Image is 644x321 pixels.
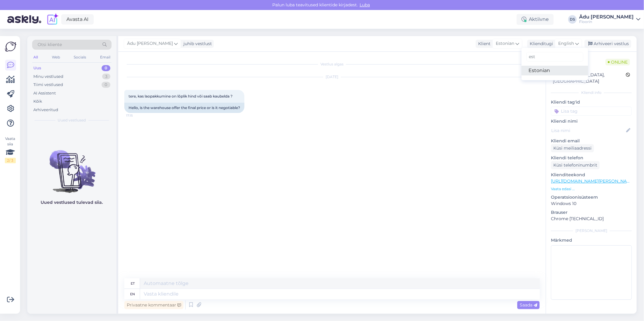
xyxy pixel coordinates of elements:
[38,41,62,48] span: Otsi kliente
[33,98,42,104] div: Kõik
[568,15,577,24] div: DS
[558,40,574,47] span: English
[551,107,632,116] input: Lisa tag
[33,107,58,113] div: Arhiveeritud
[551,172,632,178] p: Klienditeekond
[181,41,212,47] div: juhib vestlust
[129,94,233,98] span: tere, kas laopakkumine on lõplik hind või saab kaubelda ?
[551,90,632,95] div: Kliendi info
[33,74,63,80] div: Minu vestlused
[32,53,39,61] div: All
[130,289,135,299] div: en
[476,41,491,47] div: Klient
[33,82,63,88] div: Tiimi vestlused
[551,228,632,233] div: [PERSON_NAME]
[61,14,94,25] a: Avasta AI
[551,138,632,144] p: Kliendi email
[551,118,632,124] p: Kliendi nimi
[605,59,630,65] span: Online
[551,186,632,192] p: Vaata edasi ...
[102,82,110,88] div: 0
[102,65,110,71] div: 0
[517,14,554,25] div: Aktiivne
[33,65,41,71] div: Uus
[58,117,86,123] span: Uued vestlused
[496,40,514,47] span: Estonian
[551,127,625,134] input: Lisa nimi
[124,61,540,67] div: Vestlus algas
[527,41,553,47] div: Klienditugi
[551,155,632,161] p: Kliendi telefon
[579,15,640,24] a: Ädu [PERSON_NAME]Floorin
[124,103,244,113] div: Hello, is the warehouse offer the final price or is it negotiable?
[553,72,626,84] div: [GEOGRAPHIC_DATA], [GEOGRAPHIC_DATA]
[551,209,632,216] p: Brauser
[51,53,61,61] div: Web
[124,74,540,80] div: [DATE]
[551,200,632,207] p: Windows 10
[127,40,173,47] span: Ädu [PERSON_NAME]
[72,53,87,61] div: Socials
[126,113,149,118] span: 17:15
[5,158,16,163] div: 2 / 3
[41,199,103,206] p: Uued vestlused tulevad siia.
[27,139,116,194] img: No chats
[5,41,16,52] img: Askly Logo
[99,53,112,61] div: Email
[551,216,632,222] p: Chrome [TECHNICAL_ID]
[551,178,635,184] a: [URL][DOMAIN_NAME][PERSON_NAME]
[551,237,632,243] p: Märkmed
[520,302,537,308] span: Saada
[585,40,631,48] div: Arhiveeri vestlus
[579,19,634,24] div: Floorin
[551,194,632,200] p: Operatsioonisüsteem
[526,52,583,61] input: Kirjuta, millist tag'i otsid
[131,278,135,289] div: et
[551,99,632,105] p: Kliendi tag'id
[358,2,372,8] span: Luba
[522,66,588,75] a: Estonian
[124,301,183,309] div: Privaatne kommentaar
[46,13,59,26] img: explore-ai
[33,90,56,96] div: AI Assistent
[551,161,600,169] div: Küsi telefoninumbrit
[102,74,110,80] div: 3
[579,15,634,19] div: Ädu [PERSON_NAME]
[5,136,16,163] div: Vaata siia
[551,144,594,152] div: Küsi meiliaadressi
